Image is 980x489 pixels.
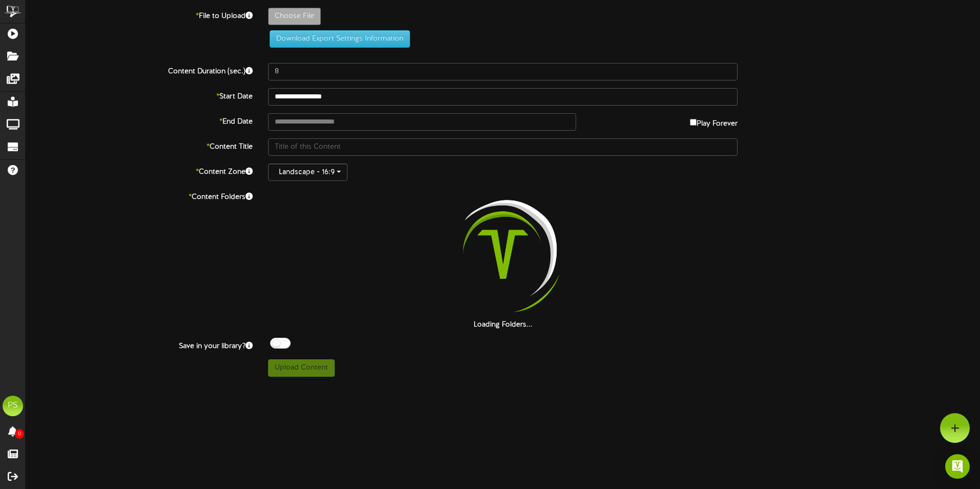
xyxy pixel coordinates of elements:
strong: Loading Folders... [474,321,533,329]
div: PS [3,396,23,416]
label: Start Date [18,88,260,102]
a: Download Export Settings Information [264,35,410,43]
button: Upload Content [268,359,335,377]
label: Play Forever [690,113,738,129]
button: Landscape - 16:9 [268,164,348,181]
img: loading-spinner-2.png [437,189,568,320]
label: Content Folders [18,189,260,202]
label: End Date [18,113,260,127]
label: Content Duration (sec.) [18,63,260,77]
input: Title of this Content [268,138,738,156]
input: Play Forever [690,119,697,126]
label: File to Upload [18,8,260,22]
label: Content Title [18,138,260,152]
label: Content Zone [18,164,260,177]
span: 0 [15,429,24,439]
button: Download Export Settings Information [270,30,410,48]
div: Open Intercom Messenger [945,454,970,479]
label: Save in your library? [18,338,260,352]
